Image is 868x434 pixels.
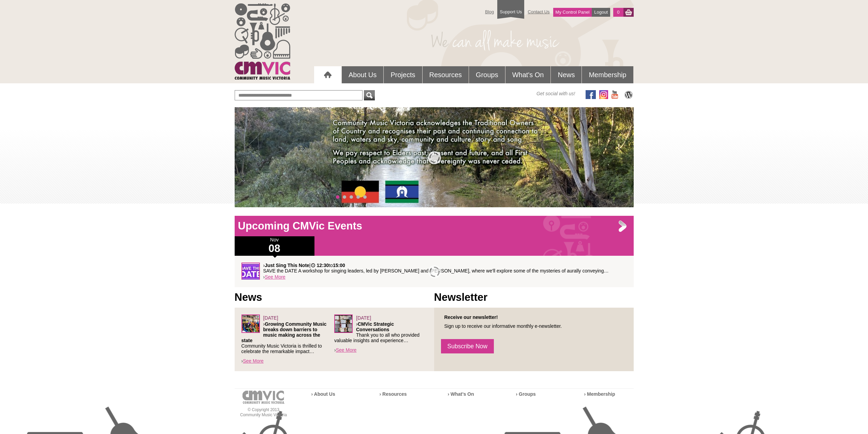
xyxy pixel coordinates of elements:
[241,314,335,364] div: ›
[356,321,394,332] strong: CMVic Strategic Conversations
[423,66,469,83] a: Resources
[235,243,314,254] h1: 08
[582,66,633,83] a: Membership
[235,236,314,256] div: Nov
[334,314,353,333] img: Leaders-Forum_sq.png
[448,391,474,397] a: › What’s On
[584,391,615,397] a: › Membership
[243,358,264,364] a: See More
[241,314,260,333] img: Screenshot_2025-06-03_at_4.38.34%E2%80%AFPM.png
[524,6,553,18] a: Contact Us
[469,66,505,83] a: Groups
[241,321,335,354] p: › Community Music Victoria is thrilled to celebrate the remarkable impact…
[444,314,498,320] strong: Receive our newsletter!
[263,315,278,321] span: [DATE]
[241,263,260,281] img: GENERIC-Save-the-Date.jpg
[516,391,536,397] a: › Groups
[311,391,335,397] a: › About Us
[434,291,634,304] h1: Newsletter
[380,391,407,397] a: › Resources
[536,90,575,97] span: Get social with us!
[235,219,634,233] h1: Upcoming CMVic Events
[592,8,610,17] a: Logout
[265,263,309,268] strong: Just Sing This Note
[384,66,422,83] a: Projects
[333,263,345,268] strong: 15:00
[334,321,427,343] p: › Thank you to all who provided valuable insights and experience…
[235,407,293,418] p: © Copyright 2013 Community Music Victoria
[441,339,494,353] a: Subscribe Now
[356,315,371,321] span: [DATE]
[482,6,497,18] a: Blog
[441,323,627,329] p: Sign up to receive our informative monthly e-newsletter.
[263,263,627,274] p: › | to SAVE the DATE A workshop for singing leaders, led by [PERSON_NAME] and [PERSON_NAME], wher...
[336,347,357,353] a: See More
[342,66,383,83] a: About Us
[241,321,327,343] strong: Growing Community Music breaks down barriers to music making across the state
[599,90,608,99] img: icon-instagram.png
[551,66,582,83] a: News
[623,90,634,99] img: CMVic Blog
[242,391,284,404] img: cmvic-logo-footer.png
[241,263,627,280] div: ›
[235,3,290,80] img: cmvic_logo.png
[235,291,434,304] h1: News
[317,263,329,268] strong: 12:30
[334,314,427,353] div: ›
[553,8,592,17] a: My Control Panel
[505,66,551,83] a: What's On
[265,274,285,280] a: See More
[613,8,623,17] a: 0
